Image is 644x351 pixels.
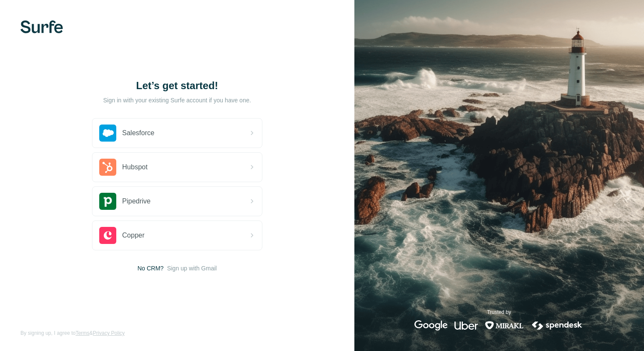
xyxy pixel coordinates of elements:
[167,264,217,273] button: Sign up with Gmail
[93,330,125,336] a: Privacy Policy
[122,196,151,206] span: Pipedrive
[103,96,251,104] p: Sign in with your existing Surfe account if you have one.
[454,320,478,331] img: uber's logo
[99,227,116,244] img: copper's logo
[99,125,116,142] img: salesforce's logo
[487,308,511,316] p: Trusted by
[75,330,89,336] a: Terms
[99,193,116,210] img: pipedrive's logo
[414,320,448,331] img: google's logo
[99,159,116,176] img: hubspot's logo
[485,320,524,331] img: mirakl's logo
[20,329,125,337] span: By signing up, I agree to &
[122,162,148,172] span: Hubspot
[122,230,144,241] span: Copper
[20,20,63,33] img: Surfe's logo
[138,264,164,273] span: No CRM?
[531,320,584,331] img: spendesk's logo
[122,128,155,138] span: Salesforce
[92,79,262,93] h1: Let’s get started!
